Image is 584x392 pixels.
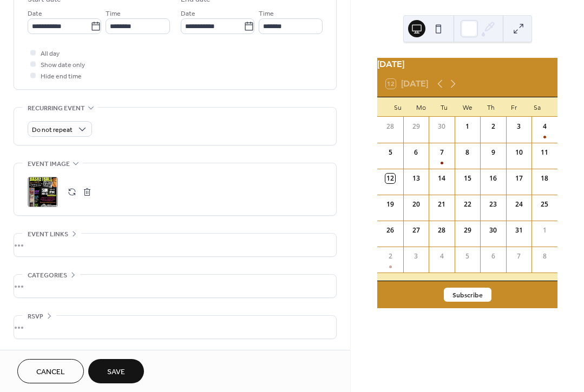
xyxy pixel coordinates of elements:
[488,174,498,183] div: 16
[28,311,43,322] span: RSVP
[456,97,479,117] div: We
[385,122,395,131] div: 28
[437,148,447,157] div: 7
[479,97,502,117] div: Th
[514,174,524,183] div: 17
[14,316,336,338] div: •••
[463,174,473,183] div: 15
[28,177,58,207] div: ;
[540,251,549,261] div: 8
[181,8,195,19] span: Date
[14,275,336,297] div: •••
[385,225,395,235] div: 26
[411,148,421,157] div: 6
[444,288,491,302] button: Subscribe
[526,97,549,117] div: Sa
[411,251,421,261] div: 3
[385,174,395,183] div: 12
[432,97,456,117] div: Tu
[88,359,144,383] button: Save
[488,200,498,209] div: 23
[386,97,409,117] div: Su
[411,174,421,183] div: 13
[28,229,68,240] span: Event links
[514,200,524,209] div: 24
[463,251,473,261] div: 5
[463,148,473,157] div: 8
[28,158,70,170] span: Event image
[488,148,498,157] div: 9
[411,225,421,235] div: 27
[540,148,549,157] div: 11
[41,59,85,71] span: Show date only
[107,367,125,378] span: Save
[28,270,67,281] span: Categories
[437,122,447,131] div: 30
[385,200,395,209] div: 19
[28,8,42,19] span: Date
[14,234,336,256] div: •••
[540,174,549,183] div: 18
[540,225,549,235] div: 1
[437,200,447,209] div: 21
[514,148,524,157] div: 10
[32,124,73,136] span: Do not repeat
[502,97,526,117] div: Fr
[385,148,395,157] div: 5
[409,97,432,117] div: Mo
[540,200,549,209] div: 25
[377,58,557,71] div: [DATE]
[540,122,549,131] div: 4
[488,122,498,131] div: 2
[41,71,82,82] span: Hide end time
[36,367,65,378] span: Cancel
[488,225,498,235] div: 30
[437,225,447,235] div: 28
[41,48,60,59] span: All day
[385,251,395,261] div: 2
[514,251,524,261] div: 7
[514,225,524,235] div: 31
[514,122,524,131] div: 3
[437,251,447,261] div: 4
[411,200,421,209] div: 20
[437,174,447,183] div: 14
[463,225,473,235] div: 29
[106,8,121,19] span: Time
[463,122,473,131] div: 1
[463,200,473,209] div: 22
[259,8,274,19] span: Time
[488,251,498,261] div: 6
[28,103,85,114] span: Recurring event
[17,359,84,383] button: Cancel
[411,122,421,131] div: 29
